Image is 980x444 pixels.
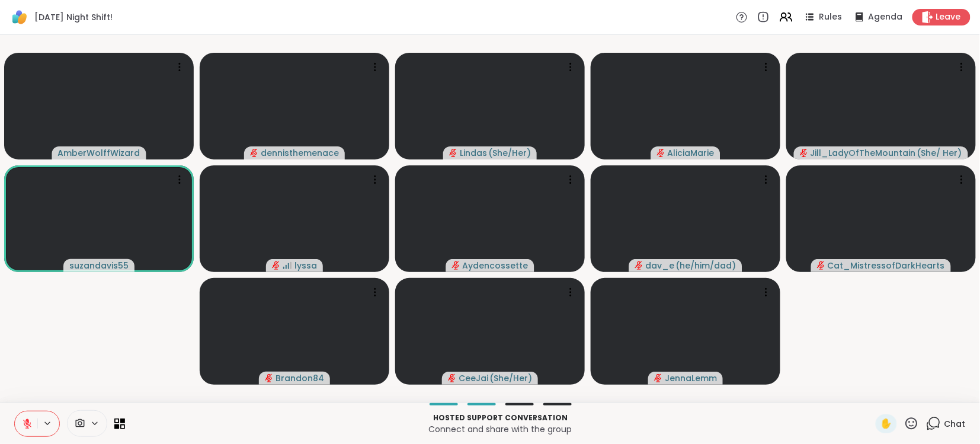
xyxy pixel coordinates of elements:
[819,11,843,23] span: Rules
[657,149,665,157] span: audio-muted
[58,147,140,159] span: AmberWolffWizard
[828,260,945,271] span: Cat_MistressofDarkHearts
[676,260,736,271] span: ( he/him/dad )
[69,260,129,271] span: suzandavis55
[276,372,324,384] span: Brandon84
[646,260,675,271] span: dav_e
[811,147,916,159] span: Jill_LadyOfTheMountain
[9,7,30,27] img: ShareWell Logomark
[34,11,113,23] span: [DATE] Night Shift!
[936,11,961,23] span: Leave
[869,11,903,23] span: Agenda
[250,149,258,157] span: audio-muted
[665,372,717,384] span: JennaLemm
[668,147,715,159] span: AliciaMarie
[294,260,317,271] span: lyssa
[917,147,962,159] span: ( She/ Her )
[489,372,532,384] span: ( She/Her )
[265,374,273,382] span: audio-muted
[635,261,643,270] span: audio-muted
[880,417,892,431] span: ✋
[488,147,531,159] span: ( She/Her )
[449,149,457,157] span: audio-muted
[132,413,869,423] p: Hosted support conversation
[944,418,966,430] span: Chat
[459,372,488,384] span: CeeJai
[448,374,456,382] span: audio-muted
[452,261,460,270] span: audio-muted
[132,423,869,435] p: Connect and share with the group
[800,149,808,157] span: audio-muted
[272,261,280,270] span: audio-muted
[460,147,487,159] span: Lindas
[654,374,662,382] span: audio-muted
[261,147,339,159] span: dennisthemenace
[817,261,825,270] span: audio-muted
[463,260,529,271] span: Aydencossette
